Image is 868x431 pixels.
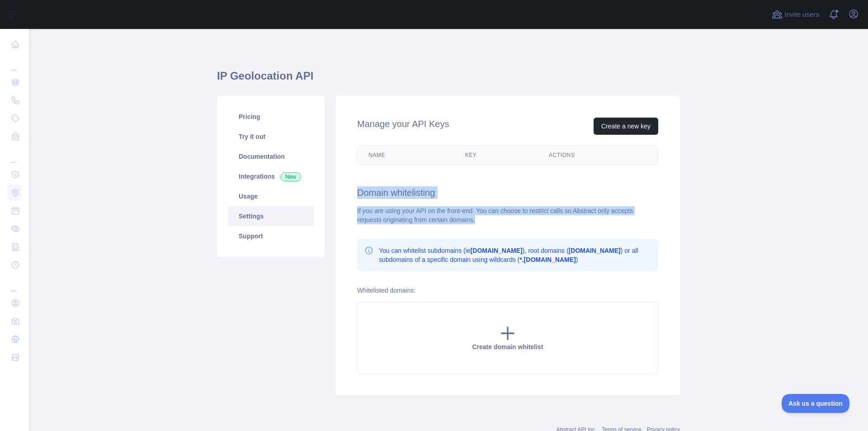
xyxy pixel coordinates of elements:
label: Whitelisted domains: [357,287,415,294]
a: Documentation [228,147,314,166]
button: Invite users [770,7,821,22]
a: Usage [228,186,314,206]
div: ... [7,275,22,293]
th: Actions [538,146,658,164]
div: If you are using your API on the front-end. You can choose to restrict calls so Abstract only acc... [357,206,658,224]
a: Settings [228,206,314,226]
span: Create domain whitelist [472,343,543,350]
button: Create a new key [594,118,658,135]
b: [DOMAIN_NAME] [569,247,621,254]
span: Invite users [784,9,819,20]
th: Key [454,146,538,164]
h1: IP Geolocation API [217,69,680,90]
a: Integrations New [228,166,314,186]
a: Try it out [228,127,314,147]
th: Name [358,146,454,164]
iframe: Toggle Customer Support [782,394,850,413]
a: Pricing [228,107,314,127]
div: ... [7,54,22,72]
a: Support [228,226,314,246]
b: *.[DOMAIN_NAME] [519,256,576,263]
h2: Domain whitelisting [357,186,658,199]
div: ... [7,147,22,165]
h2: Manage your API Keys [357,118,449,135]
b: [DOMAIN_NAME] [471,247,523,254]
span: New [280,172,301,181]
p: You can whitelist subdomains (ie ), root domains ( ) or all subdomains of a specific domain using... [379,246,651,264]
